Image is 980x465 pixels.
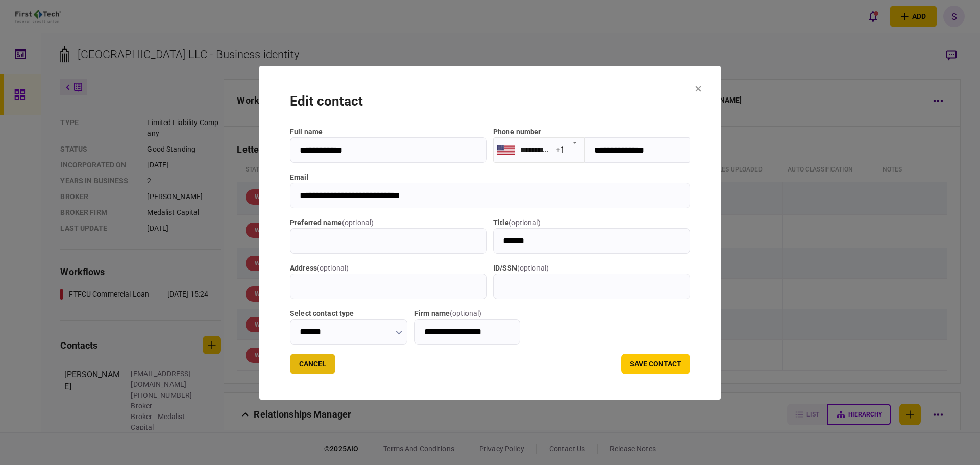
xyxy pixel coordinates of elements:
label: Select contact type [290,308,407,319]
input: firm name [414,319,520,345]
button: Open [568,135,582,150]
span: ( optional ) [342,218,374,227]
button: Cancel [290,354,335,374]
label: ID/SSN [493,263,690,274]
input: ID/SSN [493,274,690,299]
label: firm name [414,308,520,319]
input: full name [290,137,487,163]
input: Preferred name [290,228,487,254]
label: Preferred name [290,217,487,228]
input: address [290,274,487,299]
span: ( optional ) [317,264,349,272]
input: title [493,228,690,254]
button: save contact [621,354,690,374]
span: ( optional ) [450,309,481,317]
label: title [493,217,690,228]
label: address [290,263,487,274]
img: us [497,145,515,154]
input: email [290,183,690,208]
label: Phone number [493,128,542,136]
label: full name [290,127,487,137]
input: Select contact type [290,319,407,345]
label: email [290,172,690,183]
div: +1 [556,144,565,156]
span: ( optional ) [509,218,541,227]
span: ( optional ) [517,264,549,272]
div: edit contact [290,91,690,111]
